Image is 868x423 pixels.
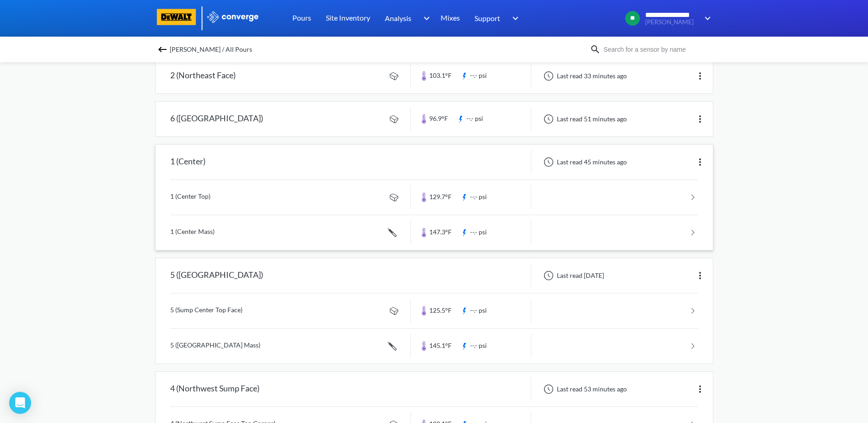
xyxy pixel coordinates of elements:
[695,270,706,281] img: more.svg
[539,270,607,281] div: Last read [DATE]
[645,19,699,26] span: [PERSON_NAME]
[539,384,630,395] div: Last read 53 minutes ago
[695,70,706,81] img: more.svg
[155,9,198,25] img: logo-dewalt.svg
[474,12,500,24] span: Support
[206,11,259,23] img: logo_ewhite.svg
[170,150,205,174] div: 1 (Center)
[601,44,712,54] input: Search for a sensor by name
[157,44,168,55] img: backspace.svg
[507,13,521,24] img: downArrow.svg
[170,43,252,56] span: [PERSON_NAME] / All Pours
[695,157,706,168] img: more.svg
[170,377,259,401] div: 4 (Northwest Sump Face)
[170,264,263,287] div: 5 ([GEOGRAPHIC_DATA])
[417,13,432,24] img: downArrow.svg
[695,384,706,395] img: more.svg
[9,392,31,414] div: Open Intercom Messenger
[385,12,411,24] span: Analysis
[539,157,630,168] div: Last read 45 minutes ago
[699,13,713,24] img: downArrow.svg
[590,44,601,55] img: icon-search.svg
[695,114,706,125] img: more.svg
